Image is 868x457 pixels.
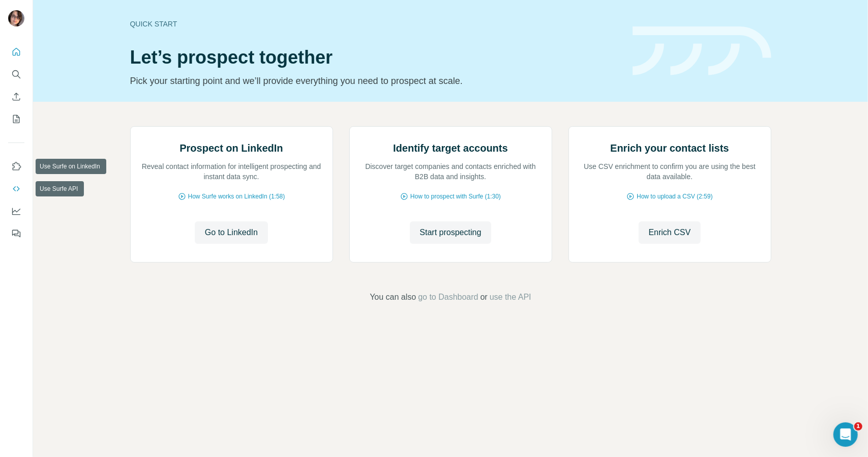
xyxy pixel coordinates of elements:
button: Use Surfe on LinkedIn [8,157,24,176]
p: Discover target companies and contacts enriched with B2B data and insights. [360,161,542,182]
div: Quick start [130,19,620,29]
img: Avatar [8,10,24,26]
span: You can also [370,291,416,303]
span: 1 [854,422,862,431]
p: Use CSV enrichment to confirm you are using the best data available. [579,161,761,182]
button: Quick start [8,43,24,61]
button: Enrich CSV [639,221,701,244]
button: Go to LinkedIn [195,221,268,244]
h2: Prospect on LinkedIn [179,141,283,155]
button: Start prospecting [410,221,492,244]
button: Search [8,65,24,83]
iframe: Intercom live chat [833,422,858,447]
button: Use Surfe API [8,180,24,198]
h2: Identify target accounts [393,141,508,155]
h2: Enrich your contact lists [610,141,729,155]
p: Pick your starting point and we’ll provide everything you need to prospect at scale. [130,74,620,88]
button: Feedback [8,224,24,243]
span: or [481,291,488,303]
button: Enrich CSV [8,88,24,106]
h1: Let’s prospect together [130,47,620,68]
span: Start prospecting [420,226,482,239]
span: How to upload a CSV (2:59) [637,192,712,201]
span: Enrich CSV [649,226,691,239]
span: How Surfe works on LinkedIn (1:58) [188,192,285,201]
img: banner [633,26,771,76]
button: go to Dashboard [418,291,478,303]
button: My lists [8,110,24,128]
span: Go to LinkedIn [205,226,258,239]
span: How to prospect with Surfe (1:30) [410,192,501,201]
button: Dashboard [8,202,24,220]
button: use the API [490,291,531,303]
p: Reveal contact information for intelligent prospecting and instant data sync. [141,161,322,182]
